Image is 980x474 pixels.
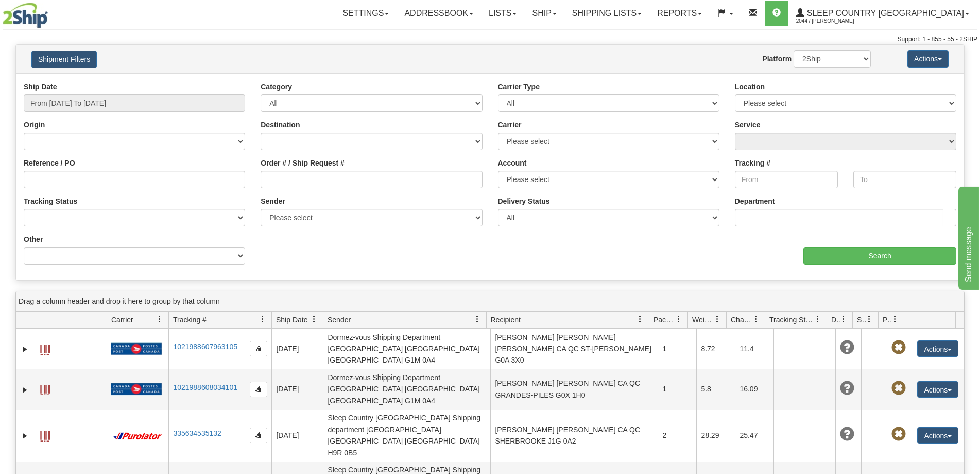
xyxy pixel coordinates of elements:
label: Tracking # [735,158,770,168]
a: Settings [335,1,397,26]
td: 1 [658,369,696,409]
td: [PERSON_NAME] [PERSON_NAME] CA QC GRANDES-PILES G0X 1H0 [490,369,658,409]
a: Sender filter column settings [469,310,486,328]
span: Sleep Country [GEOGRAPHIC_DATA] [804,9,964,18]
td: Dormez-vous Shipping Department [GEOGRAPHIC_DATA] [GEOGRAPHIC_DATA] [GEOGRAPHIC_DATA] G1M 0A4 [323,329,490,369]
label: Platform [762,54,792,64]
td: [DATE] [271,410,323,462]
td: 25.47 [735,410,773,462]
label: Delivery Status [498,196,550,206]
a: Expand [20,344,30,354]
label: Carrier [498,120,522,130]
a: Weight filter column settings [709,310,726,328]
div: Support: 1 - 855 - 55 - 2SHIP [3,35,977,44]
a: Shipment Issues filter column settings [861,310,878,328]
span: Tracking # [173,315,207,325]
label: Other [24,234,43,244]
div: Send message [8,6,95,19]
td: 5.8 [696,369,735,409]
span: Tracking Status [769,315,814,325]
a: Packages filter column settings [670,310,687,328]
a: Reports [649,1,710,26]
span: 2044 / [PERSON_NAME] [796,16,873,26]
button: Actions [917,381,958,398]
img: 20 - Canada Post [111,342,162,355]
label: Destination [261,120,300,130]
a: Tracking Status filter column settings [809,310,827,328]
a: 1021988608034101 [173,383,237,391]
span: Unknown [840,381,854,396]
td: Sleep Country [GEOGRAPHIC_DATA] Shipping department [GEOGRAPHIC_DATA] [GEOGRAPHIC_DATA] [GEOGRAPH... [323,410,490,462]
button: Copy to clipboard [250,382,267,397]
a: Ship [524,1,564,26]
button: Actions [917,340,958,357]
iframe: chat widget [956,184,979,289]
a: Lists [481,1,524,26]
label: Location [735,81,765,92]
td: [DATE] [271,369,323,409]
img: 11 - Purolator [111,432,164,440]
span: Carrier [111,315,133,325]
a: Charge filter column settings [747,310,765,328]
td: 16.09 [735,369,773,409]
label: Account [498,158,527,168]
a: Pickup Status filter column settings [886,310,904,328]
button: Copy to clipboard [250,341,267,356]
span: Recipient [491,315,521,325]
td: 1 [658,329,696,369]
a: Expand [20,431,30,441]
a: Ship Date filter column settings [305,310,323,328]
label: Department [735,196,775,206]
label: Order # / Ship Request # [261,158,345,168]
span: Shipment Issues [857,315,866,325]
span: Pickup Not Assigned [891,427,906,442]
div: grid grouping header [16,291,964,312]
a: 1021988607963105 [173,342,237,351]
a: 335634535132 [173,429,221,437]
span: Weight [692,315,714,325]
label: Category [261,81,292,92]
input: To [853,171,956,188]
span: Packages [654,315,675,325]
button: Copy to clipboard [250,428,267,443]
button: Actions [907,50,949,68]
a: Carrier filter column settings [151,310,168,328]
img: logo2044.jpg [3,3,48,28]
input: Search [803,247,956,265]
td: 28.29 [696,410,735,462]
a: Addressbook [397,1,481,26]
button: Actions [917,427,958,444]
span: Unknown [840,340,854,355]
td: Dormez-vous Shipping Department [GEOGRAPHIC_DATA] [GEOGRAPHIC_DATA] [GEOGRAPHIC_DATA] G1M 0A4 [323,369,490,409]
button: Shipment Filters [31,51,97,68]
span: Unknown [840,427,854,442]
td: [PERSON_NAME] [PERSON_NAME] CA QC SHERBROOKE J1G 0A2 [490,410,658,462]
span: Charge [731,315,752,325]
a: Label [40,380,50,397]
a: Shipping lists [564,1,649,26]
td: [PERSON_NAME] [PERSON_NAME] [PERSON_NAME] CA QC ST-[PERSON_NAME] G0A 3X0 [490,329,658,369]
label: Tracking Status [24,196,77,206]
a: Sleep Country [GEOGRAPHIC_DATA] 2044 / [PERSON_NAME] [788,1,977,26]
label: Ship Date [24,81,57,92]
td: [DATE] [271,329,323,369]
span: Ship Date [276,315,307,325]
label: Origin [24,120,45,130]
span: Sender [328,315,351,325]
span: Pickup Not Assigned [891,381,906,396]
span: Pickup Not Assigned [891,340,906,355]
a: Label [40,427,50,443]
label: Sender [261,196,285,206]
label: Carrier Type [498,81,540,92]
span: Pickup Status [883,315,891,325]
a: Tracking # filter column settings [254,310,271,328]
a: Label [40,340,50,356]
a: Expand [20,385,30,395]
label: Service [735,120,761,130]
td: 11.4 [735,329,773,369]
label: Reference / PO [24,158,75,168]
img: 20 - Canada Post [111,383,162,396]
td: 8.72 [696,329,735,369]
input: From [735,171,838,188]
span: Delivery Status [831,315,840,325]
